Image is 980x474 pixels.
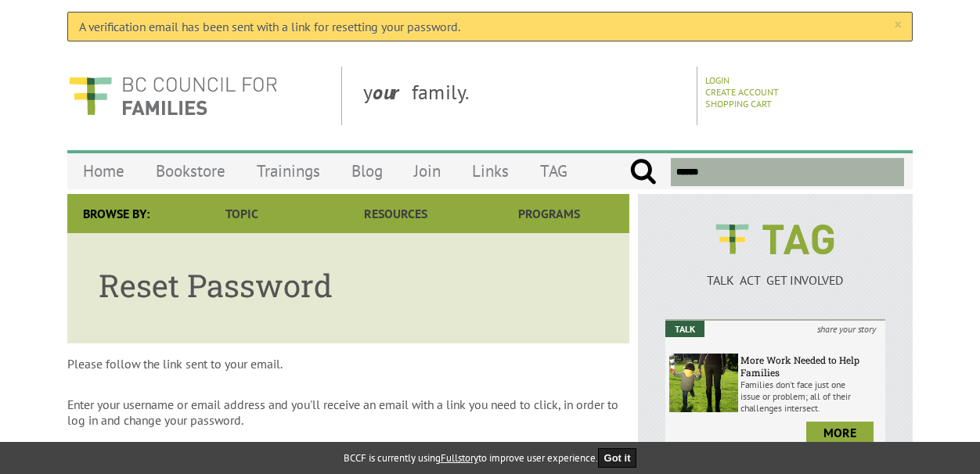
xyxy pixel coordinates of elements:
[398,153,456,189] a: Join
[740,354,881,379] h6: More Work Needed to Help Families
[441,451,478,465] a: Fullstory
[808,321,885,337] i: share your story
[67,153,140,189] a: Home
[740,379,881,414] p: Families don’t face just one issue or problem; all of their challenges intersect.
[705,98,772,110] a: Shopping Cart
[336,153,398,189] a: Blog
[704,210,845,269] img: BCCF's TAG Logo
[894,17,901,33] a: ×
[241,153,336,189] a: Trainings
[629,158,657,186] input: Submit
[99,264,598,306] h1: Reset Password
[524,153,583,189] a: TAG
[319,194,472,233] a: Resources
[665,257,885,288] a: TALK ACT GET INVOLVED
[806,422,874,443] a: more
[705,74,730,86] a: Login
[373,79,412,105] strong: our
[140,153,241,189] a: Bookstore
[165,194,319,233] a: Topic
[351,66,697,125] div: y family.
[67,397,629,428] p: Enter your username or email address and you'll receive an email with a link you need to click, i...
[456,153,524,189] a: Links
[665,321,704,337] em: Talk
[473,194,626,233] a: Programs
[67,66,279,125] img: BC Council for FAMILIES
[665,272,885,288] p: TALK ACT GET INVOLVED
[67,194,165,233] div: Browse By:
[67,356,629,372] p: Please follow the link sent to your email.
[67,12,913,41] div: A verification email has been sent with a link for resetting your password.
[598,448,637,468] button: Got it
[705,86,779,98] a: Create Account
